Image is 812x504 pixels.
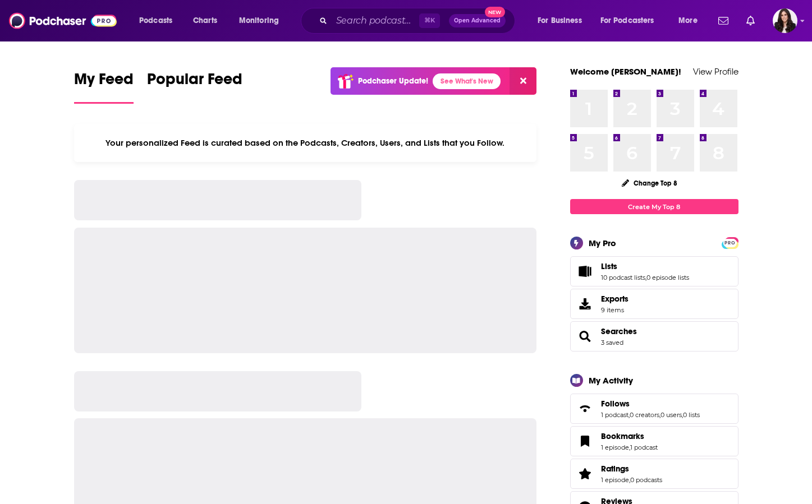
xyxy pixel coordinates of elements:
[570,394,738,424] span: Follows
[186,12,224,30] a: Charts
[601,261,689,271] a: Lists
[589,375,633,386] div: My Activity
[570,199,738,214] a: Create My Top 8
[239,13,279,29] span: Monitoring
[629,411,630,419] span: ,
[574,433,597,449] a: Bookmarks
[574,296,597,312] span: Exports
[601,294,629,304] span: Exports
[678,13,698,29] span: More
[683,411,700,419] a: 0 lists
[601,326,637,336] a: Searches
[147,70,242,104] a: Popular Feed
[601,443,629,451] a: 1 episode
[570,66,681,77] a: Welcome [PERSON_NAME]!
[645,274,646,281] span: ,
[574,466,597,482] a: Ratings
[659,411,660,419] span: ,
[332,12,419,30] input: Search podcasts, credits, & more...
[574,401,597,417] a: Follows
[433,73,501,89] a: See What's New
[630,476,662,484] a: 0 podcasts
[449,14,506,27] button: Open AdvancedNew
[147,70,242,95] span: Popular Feed
[660,411,682,419] a: 0 users
[231,12,293,30] button: open menu
[593,12,671,30] button: open menu
[454,18,501,24] span: Open Advanced
[693,66,738,77] a: View Profile
[615,176,685,190] button: Change Top 8
[574,329,597,344] a: Searches
[601,261,617,271] span: Lists
[671,12,712,30] button: open menu
[723,239,737,247] span: PRO
[629,476,630,484] span: ,
[485,7,505,17] span: New
[570,459,738,489] span: Ratings
[601,399,630,409] span: Follows
[311,8,526,34] div: Search podcasts, credits, & more...
[723,238,737,247] a: PRO
[139,13,172,29] span: Podcasts
[419,13,440,28] span: ⌘ K
[570,289,738,319] a: Exports
[601,431,644,441] span: Bookmarks
[131,12,187,30] button: open menu
[646,274,689,281] a: 0 episode lists
[74,124,537,162] div: Your personalized Feed is curated based on the Podcasts, Creators, Users, and Lists that you Follow.
[601,464,662,474] a: Ratings
[682,411,683,419] span: ,
[601,431,658,441] a: Bookmarks
[589,238,616,248] div: My Pro
[193,13,217,29] span: Charts
[574,263,597,279] a: Lists
[601,476,629,484] a: 1 episode
[601,339,623,346] a: 3 saved
[773,8,797,33] img: User Profile
[601,306,629,314] span: 9 items
[773,8,797,33] button: Show profile menu
[601,464,629,474] span: Ratings
[570,426,738,456] span: Bookmarks
[570,321,738,352] span: Searches
[358,76,428,86] p: Podchaser Update!
[74,70,134,104] a: My Feed
[742,11,759,30] a: Show notifications dropdown
[9,10,117,31] img: Podchaser - Follow, Share and Rate Podcasts
[714,11,733,30] a: Show notifications dropdown
[630,411,659,419] a: 0 creators
[74,70,134,95] span: My Feed
[629,443,630,451] span: ,
[601,411,629,419] a: 1 podcast
[601,399,700,409] a: Follows
[538,13,582,29] span: For Business
[570,256,738,286] span: Lists
[773,8,797,33] span: Logged in as RebeccaShapiro
[600,13,654,29] span: For Podcasters
[601,274,645,281] a: 10 podcast lists
[530,12,596,30] button: open menu
[630,443,658,451] a: 1 podcast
